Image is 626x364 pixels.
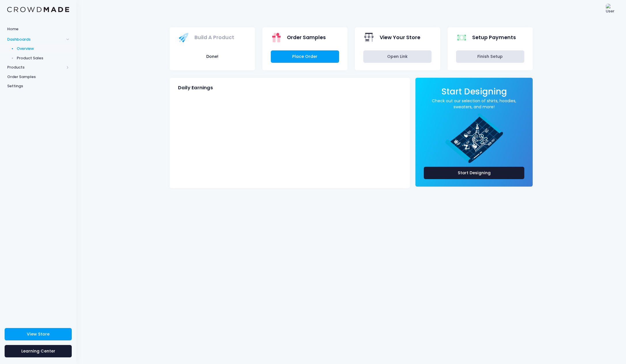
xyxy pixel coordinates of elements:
[380,34,420,41] span: View Your Store
[21,348,55,354] span: Learning Center
[7,37,64,42] span: Dashboards
[5,328,72,340] a: View Store
[363,50,432,63] a: Open Link
[7,74,69,80] span: Order Samples
[441,86,507,97] span: Start Designing
[27,331,50,337] span: View Store
[7,83,69,89] span: Settings
[456,50,524,63] a: Finish Setup
[472,34,516,41] span: Setup Payments
[7,65,64,70] span: Products
[424,167,524,179] a: Start Designing
[424,98,524,110] a: Check out our selection of shirts, hoodies, sweaters, and more!
[7,7,69,12] img: Logo
[271,50,339,63] a: Place Order
[178,50,246,63] button: Done!
[5,345,72,357] a: Learning Center
[7,26,69,32] span: Home
[17,46,69,52] span: Overview
[17,55,69,61] span: Product Sales
[287,34,326,41] span: Order Samples
[194,34,234,41] span: Build A Product
[178,85,213,91] span: Daily Earnings
[441,90,507,96] a: Start Designing
[606,4,617,15] img: User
